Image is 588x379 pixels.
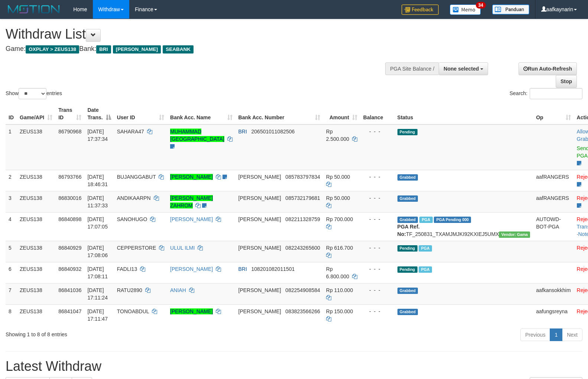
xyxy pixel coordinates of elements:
[397,245,418,252] span: Pending
[394,103,533,124] th: Status
[117,129,144,135] span: SAHARA47
[6,328,240,338] div: Showing 1 to 8 of 8 entries
[6,4,62,15] img: MOTION_logo.png
[520,328,550,341] a: Previous
[450,4,481,15] img: Button%20Memo.svg
[238,129,247,135] span: BRI
[444,66,479,72] span: None selected
[17,283,55,304] td: ZEUS138
[96,45,111,54] span: BRI
[87,266,108,279] span: [DATE] 17:08:11
[326,195,350,201] span: Rp 50.000
[117,216,147,222] span: SANOHUGO
[170,174,213,180] a: [PERSON_NAME]
[533,212,574,241] td: AUTOWD-BOT-PGA
[235,103,323,124] th: Bank Acc. Number: activate to sort column ascending
[363,194,392,202] div: - - -
[562,328,582,341] a: Next
[285,195,320,201] span: Copy 085732179681 to clipboard
[530,88,582,99] input: Search:
[84,103,114,124] th: Date Trans.: activate to sort column descending
[58,308,81,314] span: 86841047
[55,103,84,124] th: Trans ID: activate to sort column ascending
[117,266,137,272] span: FADLI13
[19,88,46,99] select: Showentries
[58,287,81,293] span: 86841036
[397,288,418,294] span: Grabbed
[519,62,577,75] a: Run Auto-Refresh
[58,174,81,180] span: 86793766
[285,174,320,180] span: Copy 085783797834 to clipboard
[419,266,432,273] span: Marked by aafkaynarin
[170,245,195,251] a: ULUL ILMI
[238,245,281,251] span: [PERSON_NAME]
[6,304,17,325] td: 8
[58,245,81,251] span: 86840929
[163,45,194,54] span: SEABANK
[6,212,17,241] td: 4
[550,328,562,341] a: 1
[363,286,392,294] div: - - -
[326,245,353,251] span: Rp 616.700
[326,174,350,180] span: Rp 50.000
[87,216,108,230] span: [DATE] 17:07:05
[238,266,247,272] span: BRI
[492,4,529,14] img: panduan.png
[363,265,392,273] div: - - -
[87,195,108,208] span: [DATE] 11:37:33
[363,216,392,223] div: - - -
[238,216,281,222] span: [PERSON_NAME]
[533,283,574,304] td: aafkansokkhim
[326,308,353,314] span: Rp 150.000
[87,174,108,187] span: [DATE] 18:46:31
[17,262,55,283] td: ZEUS138
[117,287,142,293] span: RATU2890
[170,308,213,314] a: [PERSON_NAME]
[326,129,349,142] span: Rp 2.500.000
[556,75,577,88] a: Stop
[360,103,394,124] th: Balance
[419,245,432,252] span: Marked by aafkaynarin
[170,129,224,142] a: MUHAMMAD [GEOGRAPHIC_DATA]
[533,191,574,212] td: aafRANGERS
[58,216,81,222] span: 86840898
[87,245,108,258] span: [DATE] 17:08:06
[397,195,418,202] span: Grabbed
[285,216,320,222] span: Copy 082211328759 to clipboard
[6,191,17,212] td: 3
[238,174,281,180] span: [PERSON_NAME]
[363,173,392,181] div: - - -
[385,62,439,75] div: PGA Site Balance /
[285,308,320,314] span: Copy 083823566266 to clipboard
[533,103,574,124] th: Op: activate to sort column ascending
[6,45,384,53] h4: Game: Bank:
[17,212,55,241] td: ZEUS138
[397,266,418,273] span: Pending
[499,231,530,238] span: Vendor URL: https://trx31.1velocity.biz
[87,308,108,322] span: [DATE] 17:11:47
[6,283,17,304] td: 7
[363,308,392,315] div: - - -
[326,287,353,293] span: Rp 110.000
[238,308,281,314] span: [PERSON_NAME]
[170,216,213,222] a: [PERSON_NAME]
[87,287,108,301] span: [DATE] 17:11:24
[113,45,161,54] span: [PERSON_NAME]
[58,129,81,135] span: 86790968
[117,195,151,201] span: ANDIKAARPN
[87,129,108,142] span: [DATE] 17:37:34
[238,287,281,293] span: [PERSON_NAME]
[17,170,55,191] td: ZEUS138
[439,62,488,75] button: None selected
[6,170,17,191] td: 2
[114,103,167,124] th: User ID: activate to sort column ascending
[434,217,471,223] span: PGA Pending
[363,244,392,252] div: - - -
[285,287,320,293] span: Copy 082254908584 to clipboard
[17,124,55,170] td: ZEUS138
[6,241,17,262] td: 5
[6,262,17,283] td: 6
[6,359,582,374] h1: Latest Withdraw
[510,88,582,99] label: Search:
[17,241,55,262] td: ZEUS138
